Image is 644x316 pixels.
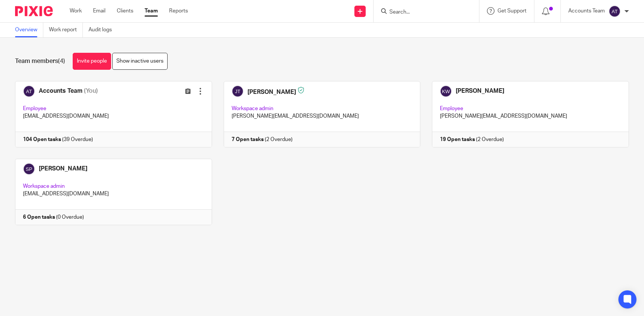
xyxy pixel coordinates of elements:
[568,7,605,15] p: Accounts Team
[169,7,188,15] a: Reports
[49,23,83,37] a: Work report
[145,7,158,15] a: Team
[389,9,456,16] input: Search
[15,57,65,65] h1: Team members
[15,6,53,16] img: Pixie
[112,53,168,70] a: Show inactive users
[73,53,111,70] a: Invite people
[15,23,43,37] a: Overview
[89,23,118,37] a: Audit logs
[609,5,621,17] img: svg%3E
[58,58,65,64] span: (4)
[70,7,82,15] a: Work
[117,7,133,15] a: Clients
[93,7,105,15] a: Email
[497,8,526,14] span: Get Support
